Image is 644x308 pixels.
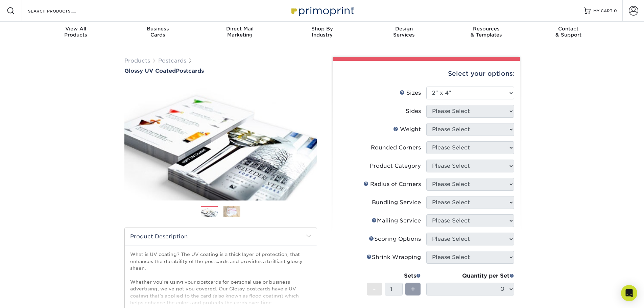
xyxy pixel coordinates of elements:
[338,61,515,87] div: Select your options:
[363,22,445,43] a: DesignServices
[445,22,527,43] a: Resources& Templates
[288,3,356,18] img: Primoprint
[372,198,421,207] div: Bundling Service
[445,26,527,32] span: Resources
[614,8,617,13] span: 0
[199,26,281,38] div: Marketing
[621,285,637,301] div: Open Intercom Messenger
[363,180,421,188] div: Radius of Corners
[370,162,421,170] div: Product Category
[117,26,199,38] div: Cards
[199,22,281,43] a: Direct MailMarketing
[400,89,421,97] div: Sizes
[406,107,421,115] div: Sides
[527,26,610,32] span: Contact
[593,8,613,14] span: MY CART
[124,75,317,208] img: Glossy UV Coated 01
[372,217,421,225] div: Mailing Service
[426,272,514,280] div: Quantity per Set
[117,22,199,43] a: BusinessCards
[281,22,363,43] a: Shop ByIndustry
[363,26,445,32] span: Design
[201,206,218,218] img: Postcards 01
[124,68,317,74] a: Glossy UV CoatedPostcards
[281,26,363,32] span: Shop By
[125,228,317,245] h2: Product Description
[366,253,421,261] div: Shrink Wrapping
[199,26,281,32] span: Direct Mail
[281,26,363,38] div: Industry
[124,68,317,74] h1: Postcards
[411,284,415,294] span: +
[27,7,93,15] input: SEARCH PRODUCTS.....
[117,26,199,32] span: Business
[527,26,610,38] div: & Support
[373,284,376,294] span: -
[35,22,117,43] a: View AllProducts
[371,144,421,152] div: Rounded Corners
[124,57,150,64] a: Products
[393,125,421,134] div: Weight
[35,26,117,32] span: View All
[35,26,117,38] div: Products
[527,22,610,43] a: Contact& Support
[124,68,176,74] span: Glossy UV Coated
[363,26,445,38] div: Services
[367,272,421,280] div: Sets
[158,57,186,64] a: Postcards
[369,235,421,243] div: Scoring Options
[223,206,240,217] img: Postcards 02
[445,26,527,38] div: & Templates
[2,287,57,306] iframe: Google Customer Reviews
